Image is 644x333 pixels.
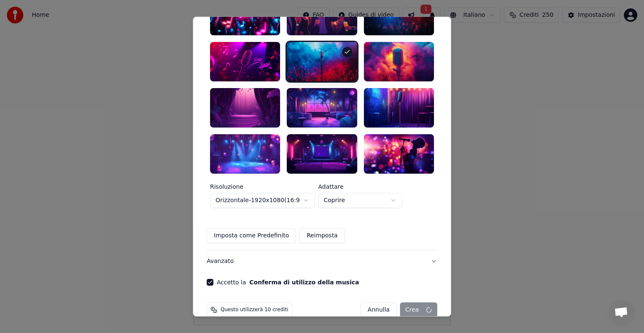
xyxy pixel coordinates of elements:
[361,302,397,317] button: Annulla
[318,184,402,190] label: Adattare
[210,184,315,190] label: Risoluzione
[249,279,359,285] button: Accetto la
[207,228,296,243] button: Imposta come Predefinito
[217,279,359,285] label: Accetto la
[299,228,345,243] button: Reimposta
[207,250,437,272] button: Avanzato
[221,307,288,313] span: Questo utilizzerà 10 crediti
